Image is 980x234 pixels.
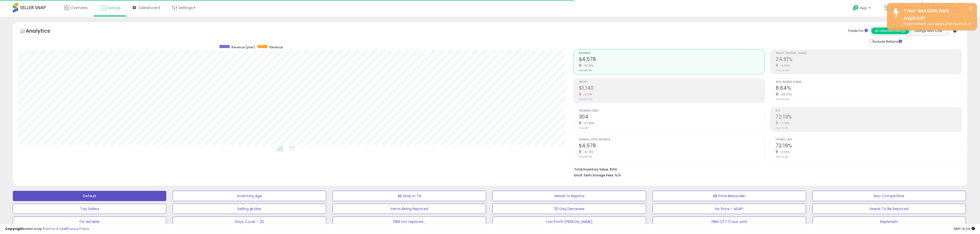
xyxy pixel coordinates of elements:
small: -58.00% [778,93,792,96]
small: Prev: $2,335 [579,98,592,101]
div: Your session has expired! [900,7,973,22]
button: Days Cover > 20 [173,217,326,227]
button: Items Being Repriced [333,204,486,214]
button: Listings With Cost [909,28,947,34]
button: BB Drop in 7d [333,191,486,201]
small: -47.73% [581,64,594,68]
b: Short Term Storage Fees: [574,173,614,177]
strong: Copyright [5,226,24,231]
span: Salesboard [139,5,160,10]
small: -0.03% [778,121,790,125]
h2: $4,578 [579,56,765,63]
small: Prev: 72.21% [776,127,788,130]
button: 30 Day Decrease [492,204,646,214]
button: For Airtable [13,217,166,227]
button: FBM QTY 0, but sold [653,217,806,227]
h2: 304 [579,114,765,121]
small: Prev: 72.21% [776,155,788,158]
small: Prev: 20.57% [776,98,789,101]
h2: 72.19% [776,143,962,150]
small: -37.58% [581,121,594,125]
button: Default [13,191,166,201]
button: Non Competitive [812,191,966,201]
button: Replenish! [812,217,966,227]
h2: 72.19% [776,114,962,121]
span: Listings [107,5,121,10]
span: Ordered Items [579,110,765,112]
a: Help [849,1,876,17]
span: Revenue [579,52,765,55]
h2: 8.64% [776,85,962,92]
a: Terms of Use [44,226,66,231]
button: FBM not repriced... [333,217,486,227]
small: -51.17% [581,93,593,96]
div: Please refresh your page and log back in [900,22,973,26]
span: Avg. Buybox Share [776,81,962,84]
div: Include Returns [866,38,908,44]
button: Needs to Reprice [492,191,646,201]
small: Prev: $8,759 [579,69,592,72]
h5: Analytics [26,27,60,36]
span: Revenue (prev) [231,45,255,49]
li: $169 [574,166,958,172]
a: Privacy Policy [66,226,89,231]
button: No Price - ASAP! [653,204,806,214]
span: Overall Total Revenue [579,138,765,141]
button: × [968,5,973,12]
span: Profit [579,81,765,84]
button: Needs To Be Repriced [812,204,966,214]
span: ROI [776,110,962,112]
small: Prev: $8,759 [579,155,592,158]
i: Get Help [852,5,859,11]
span: Help [860,6,867,10]
small: -47.73% [581,150,594,154]
button: Low Profit [PERSON_NAME] [492,217,646,227]
button: BB Price Below Min [653,191,806,201]
span: Revenue [269,45,283,49]
small: -0.03% [778,150,790,154]
button: All Selected Listings [871,28,909,34]
h2: $4,578 [579,143,765,150]
span: 2025-08-11 14:24 GMT [954,226,975,231]
button: Top Sellers [13,204,166,214]
h2: 24.91% [776,56,962,63]
div: Totals For [848,29,868,33]
span: Overview [71,5,87,10]
small: Prev: 26.66% [776,69,789,72]
span: Overall ROI [776,138,962,141]
b: Total Inventory Value: [574,167,609,172]
small: -6.56% [778,64,790,68]
button: Selling @ Max [173,204,326,214]
small: Prev: 487 [579,127,589,130]
h2: $1,140 [579,85,765,92]
span: N/A [615,173,621,178]
button: Inventory Age [173,191,326,201]
div: seller snap | | [5,227,89,231]
span: Profit [PERSON_NAME] [776,52,962,55]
